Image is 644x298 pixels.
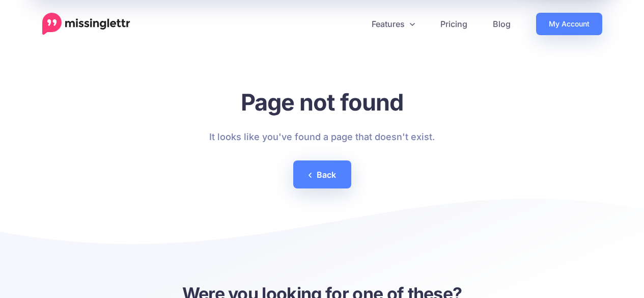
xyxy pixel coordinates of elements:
a: Back [293,160,351,188]
a: Blog [480,13,523,35]
p: It looks like you've found a page that doesn't exist. [209,129,435,145]
a: Pricing [428,13,480,35]
a: My Account [536,13,602,35]
h1: Page not found [209,88,435,116]
a: Features [359,13,428,35]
